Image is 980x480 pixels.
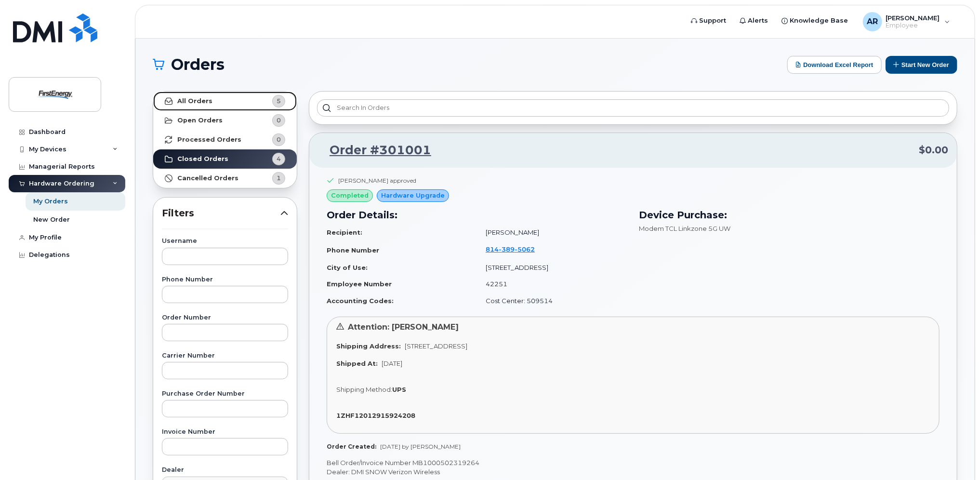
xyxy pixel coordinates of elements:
[336,412,419,419] a: 1ZHF12012915924208
[477,293,627,309] td: Cost Center: 509514
[177,174,238,182] strong: Cancelled Orders
[327,208,627,222] h3: Order Details:
[153,149,297,169] a: Closed Orders4
[162,238,288,244] label: Username
[336,386,392,393] span: Shipping Method:
[382,360,402,367] span: [DATE]
[171,57,225,72] span: Orders
[392,386,406,393] strong: UPS
[162,467,288,473] label: Dealer
[327,280,392,288] strong: Employee Number
[499,245,515,253] span: 389
[336,412,415,419] strong: 1ZHF12012915924208
[317,99,949,117] input: Search in orders
[477,224,627,241] td: [PERSON_NAME]
[153,92,297,111] a: All Orders5
[327,246,379,254] strong: Phone Number
[277,173,281,183] span: 1
[153,130,297,149] a: Processed Orders0
[177,136,241,144] strong: Processed Orders
[162,206,280,220] span: Filters
[153,111,297,130] a: Open Orders0
[338,176,416,185] div: [PERSON_NAME] approved
[380,443,461,450] span: [DATE] by [PERSON_NAME]
[327,467,940,477] p: Dealer: DMI SNOW Verizon Wireless
[162,315,288,321] label: Order Number
[162,429,288,435] label: Invoice Number
[177,155,228,163] strong: Closed Orders
[318,142,431,159] a: Order #301001
[327,443,376,450] strong: Order Created:
[327,297,394,305] strong: Accounting Codes:
[277,116,281,125] span: 0
[886,56,957,74] button: Start New Order
[477,276,627,293] td: 42251
[938,438,973,473] iframe: Messenger Launcher
[327,228,362,236] strong: Recipient:
[162,353,288,359] label: Carrier Number
[405,342,467,350] span: [STREET_ADDRESS]
[515,245,535,253] span: 5062
[477,259,627,276] td: [STREET_ADDRESS]
[277,96,281,106] span: 5
[177,97,212,105] strong: All Orders
[277,135,281,144] span: 0
[919,143,948,157] span: $0.00
[486,245,546,253] a: 8143895062
[153,169,297,188] a: Cancelled Orders1
[336,342,401,350] strong: Shipping Address:
[177,117,223,124] strong: Open Orders
[639,225,730,232] span: Modem TCL Linkzone 5G UW
[336,360,378,367] strong: Shipped At:
[486,245,535,253] span: 814
[277,154,281,163] span: 4
[331,191,369,200] span: completed
[327,264,368,271] strong: City of Use:
[162,277,288,283] label: Phone Number
[348,322,459,332] span: Attention: [PERSON_NAME]
[639,208,940,222] h3: Device Purchase:
[327,458,940,467] p: Bell Order/Invoice Number MB1000502319264
[787,56,882,74] button: Download Excel Report
[162,391,288,397] label: Purchase Order Number
[381,191,445,200] span: Hardware Upgrade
